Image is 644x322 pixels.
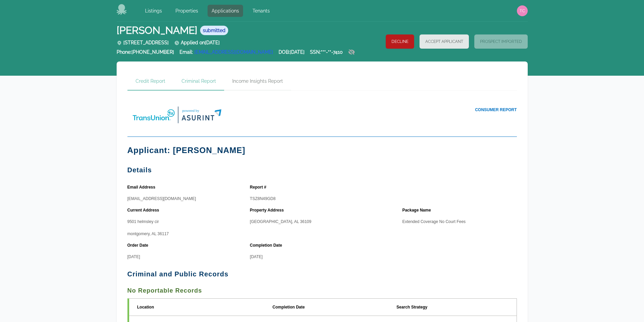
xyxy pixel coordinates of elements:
span: [DATE] [250,254,263,259]
a: Properties [171,5,202,17]
span: [DATE] [127,254,140,259]
span: 9501 helmsley cir montgomery, AL 36117 [127,219,169,236]
strong: Report # [250,184,268,190]
h1: Applicant: [PERSON_NAME] [127,145,517,156]
span: TSZ8N49GD8 [250,196,276,201]
strong: Completion Date [272,304,307,310]
h2: Details [127,167,517,173]
strong: Email Address [127,184,158,190]
strong: Property Address [250,207,286,213]
h3: No Reportable Records [127,286,517,296]
tspan: powered by [182,108,199,113]
a: Applications [208,5,243,17]
a: Income Insights Report [224,72,291,91]
div: DOB: [DATE] [279,49,305,59]
strong: Order Date [127,242,150,248]
h2: Criminal and Public Records [127,271,517,277]
a: Credit Report [127,72,173,91]
div: Email: [180,49,273,59]
span: Applied on [DATE] [174,40,220,45]
table: consumer report details [127,181,517,260]
button: Accept Applicant [420,34,469,49]
p: CONSUMER REPORT [322,107,517,113]
button: Decline [386,34,414,49]
strong: Completion Date [250,242,284,248]
span: [GEOGRAPHIC_DATA], AL 36109 [250,219,311,224]
a: Tenants [248,5,274,17]
strong: Current Address [127,207,161,213]
span: [STREET_ADDRESS] [117,40,169,45]
span: [PERSON_NAME] [117,24,197,36]
div: Phone: [PHONE_NUMBER] [117,49,174,59]
nav: Tabs [127,72,517,91]
a: Listings [141,5,166,17]
strong: Search Strategy [397,304,429,310]
strong: Location [137,304,156,310]
a: Criminal Report [173,72,224,91]
span: submitted [200,26,228,35]
span: Extended Coverage No Court Fees [402,219,466,224]
strong: Package Name [402,207,433,213]
span: [EMAIL_ADDRESS][DOMAIN_NAME] [127,196,196,201]
a: [EMAIL_ADDRESS][DOMAIN_NAME] [194,49,273,55]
